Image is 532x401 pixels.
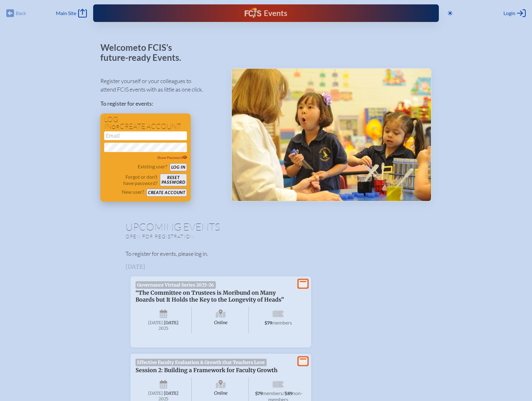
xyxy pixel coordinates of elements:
button: Log in [170,163,187,171]
p: Existing user? [138,163,167,170]
h3: [DATE] [125,264,407,270]
h1: Log in create account [104,116,187,130]
span: Main Site [56,10,76,16]
p: Open for registration [125,233,291,240]
input: Email [104,131,187,140]
span: Effective Faculty Evaluation & Growth that Teachers Love [136,359,267,366]
span: $89 [285,391,292,396]
div: FCIS Events — Future ready [189,8,342,19]
span: [DATE] [148,320,163,325]
span: or [112,124,120,130]
p: Welcome to FCIS’s future-ready Events. [100,43,188,62]
span: Session 2: Building a Framework for Faculty Growth [136,367,278,374]
span: $79 [255,391,263,396]
p: Register yourself or your colleagues to attend FCIS events with as little as one click. [100,77,221,94]
span: 2025 [141,326,186,331]
p: Forgot or don’t have password? [104,174,157,186]
button: Create account [146,189,187,197]
span: Online [193,307,249,333]
p: To register for events: [100,99,221,108]
span: / [283,390,285,396]
span: Login [503,10,515,16]
img: Events [232,69,431,201]
a: Main Site [56,9,87,18]
span: Show Password [157,155,187,160]
span: members [272,319,292,325]
button: Resetpassword [160,174,187,186]
span: $79 [264,320,272,326]
p: To register for events, please log in. [125,250,407,258]
h1: Upcoming Events [125,222,407,232]
span: [DATE] [164,391,178,396]
span: members [263,390,283,396]
span: [DATE] [164,320,178,325]
span: “The Committee on Trustees is Moribund on Many Boards but It Holds the Key to the Longevity of He... [136,289,284,303]
p: New user? [122,189,144,195]
span: Governance Virtual Series 2025-26 [136,281,216,289]
span: [DATE] [148,391,163,396]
